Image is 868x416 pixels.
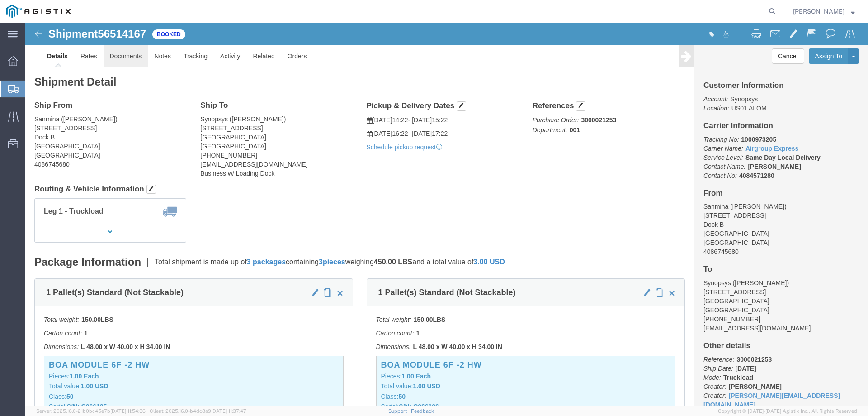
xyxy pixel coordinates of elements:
[411,408,434,414] a: Feedback
[793,6,844,16] span: Billy Lo
[6,5,71,18] img: logo
[388,408,411,414] a: Support
[211,408,246,414] span: [DATE] 11:37:47
[110,408,146,414] span: [DATE] 11:54:36
[793,6,855,17] button: [PERSON_NAME]
[25,23,868,406] iframe: FS Legacy Container
[718,407,857,415] span: Copyright © [DATE]-[DATE] Agistix Inc., All Rights Reserved
[36,408,146,414] span: Server: 2025.16.0-21b0bc45e7b
[150,408,246,414] span: Client: 2025.16.0-b4dc8a9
